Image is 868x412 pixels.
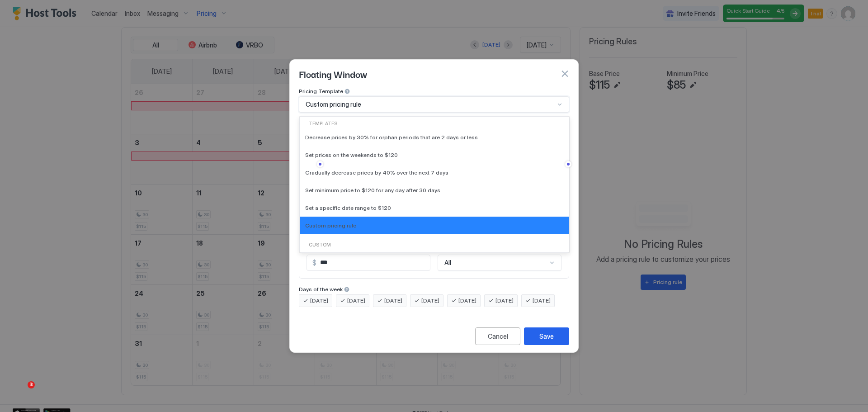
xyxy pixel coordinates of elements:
[488,331,508,341] div: Cancel
[347,297,365,305] span: [DATE]
[299,120,325,127] span: Rule Type
[305,169,448,176] span: Gradually decrease prices by 40% over the next 7 days
[9,381,31,403] iframe: Intercom live chat
[305,222,356,229] span: Custom pricing rule
[299,174,325,181] span: Starting in
[305,134,478,141] span: Decrease prices by 30% for orphan periods that are 2 days or less
[299,286,343,293] span: Days of the week
[533,297,551,305] span: [DATE]
[421,297,439,305] span: [DATE]
[299,67,367,81] span: Floating Window
[312,259,316,267] span: $
[305,187,440,194] span: Set minimum price to $120 for any day after 30 days
[310,297,328,305] span: [DATE]
[305,204,391,211] span: Set a specific date range to $120
[303,242,566,249] div: Custom
[299,152,343,159] span: Floating Window
[539,331,554,341] div: Save
[524,327,569,345] button: Save
[458,297,476,305] span: [DATE]
[444,259,451,267] span: All
[28,381,35,388] span: 3
[306,100,361,109] span: Custom pricing rule
[303,120,566,128] div: Templates
[495,297,514,305] span: [DATE]
[384,297,402,305] span: [DATE]
[299,88,343,95] span: Pricing Template
[305,152,398,158] span: Set prices on the weekends to $120
[316,255,430,270] input: Input Field
[475,327,520,345] button: Cancel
